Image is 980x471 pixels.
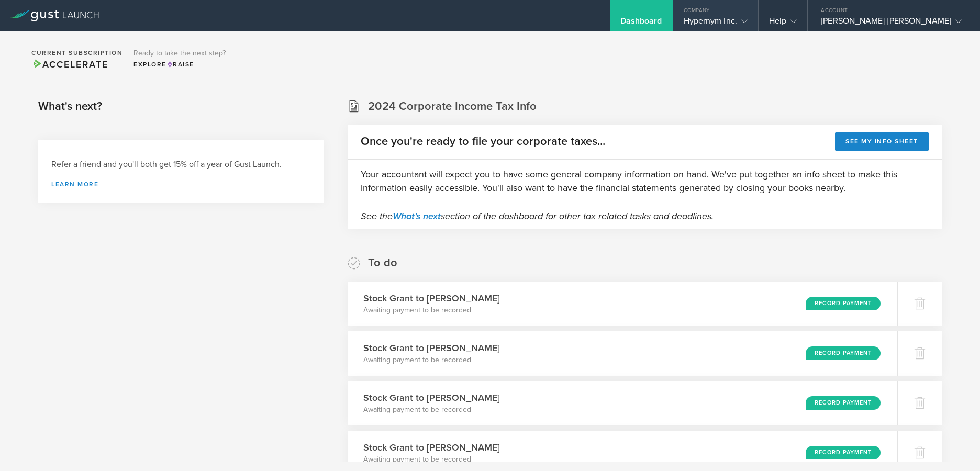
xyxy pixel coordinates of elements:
span: Raise [166,61,194,68]
div: Record Payment [806,346,881,360]
em: See the section of the dashboard for other tax related tasks and deadlines. [361,210,714,222]
span: Accelerate [31,59,108,70]
div: Stock Grant to [PERSON_NAME]Awaiting payment to be recordedRecord Payment [348,381,897,425]
p: Your accountant will expect you to have some general company information on hand. We've put toget... [361,167,929,195]
div: Help [769,16,797,31]
h2: Once you're ready to file your corporate taxes... [361,134,605,149]
h2: Current Subscription [31,50,122,56]
h2: To do [368,255,397,271]
div: Record Payment [806,446,881,459]
h3: Ready to take the next step? [133,50,226,57]
div: Ready to take the next step?ExploreRaise [128,42,231,74]
a: What's next [393,210,441,222]
div: Record Payment [806,396,881,410]
h3: Stock Grant to [PERSON_NAME] [363,291,500,305]
p: Awaiting payment to be recorded [363,355,500,365]
h3: Refer a friend and you'll both get 15% off a year of Gust Launch. [51,159,310,171]
div: [PERSON_NAME] [PERSON_NAME] [821,16,962,31]
h2: What's next? [38,99,102,114]
div: Stock Grant to [PERSON_NAME]Awaiting payment to be recordedRecord Payment [348,331,897,376]
p: Awaiting payment to be recorded [363,454,500,465]
p: Awaiting payment to be recorded [363,305,500,316]
a: Learn more [51,181,310,187]
h3: Stock Grant to [PERSON_NAME] [363,441,500,454]
div: Hypernym Inc. [684,16,748,31]
h2: 2024 Corporate Income Tax Info [368,99,537,114]
div: Dashboard [620,16,662,31]
div: Record Payment [806,297,881,310]
button: See my info sheet [835,132,929,151]
h3: Stock Grant to [PERSON_NAME] [363,341,500,355]
div: Explore [133,60,226,69]
p: Awaiting payment to be recorded [363,405,500,415]
div: Stock Grant to [PERSON_NAME]Awaiting payment to be recordedRecord Payment [348,282,897,326]
h3: Stock Grant to [PERSON_NAME] [363,391,500,405]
